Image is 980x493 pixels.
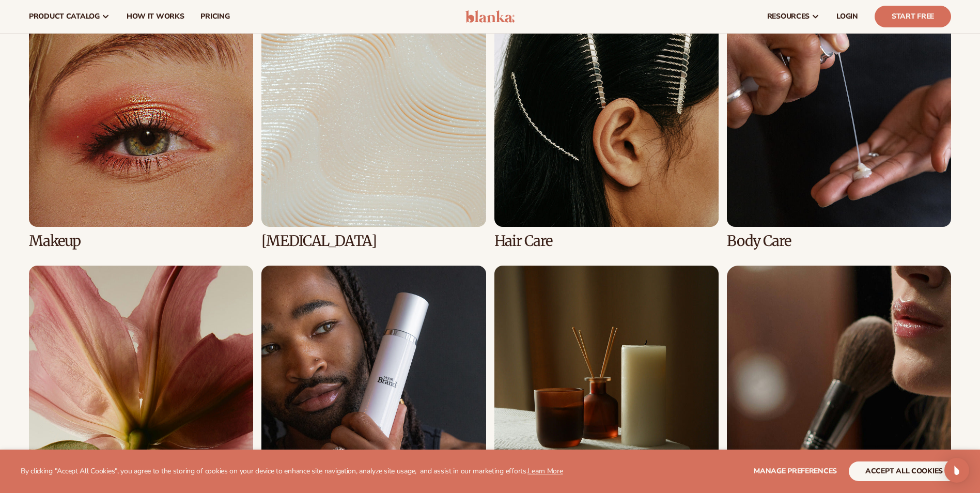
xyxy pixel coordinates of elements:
div: Open Intercom Messenger [944,458,969,483]
div: 2 / 8 [261,3,486,249]
h3: Body Care [727,233,951,249]
span: pricing [200,12,229,21]
div: 1 / 8 [29,3,253,249]
h3: Hair Care [494,233,719,249]
span: resources [767,12,810,21]
a: Start Free [875,6,951,27]
h3: [MEDICAL_DATA] [261,233,486,249]
a: Learn More [527,466,563,476]
button: Manage preferences [754,461,837,481]
img: logo [465,10,515,23]
h3: Makeup [29,233,253,249]
button: accept all cookies [849,461,959,481]
div: 3 / 8 [494,3,719,249]
p: By clicking "Accept All Cookies", you agree to the storing of cookies on your device to enhance s... [21,467,563,476]
div: 4 / 8 [727,3,951,249]
span: LOGIN [836,12,858,21]
span: Manage preferences [754,466,837,476]
span: How It Works [127,12,184,21]
span: product catalog [29,12,100,21]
